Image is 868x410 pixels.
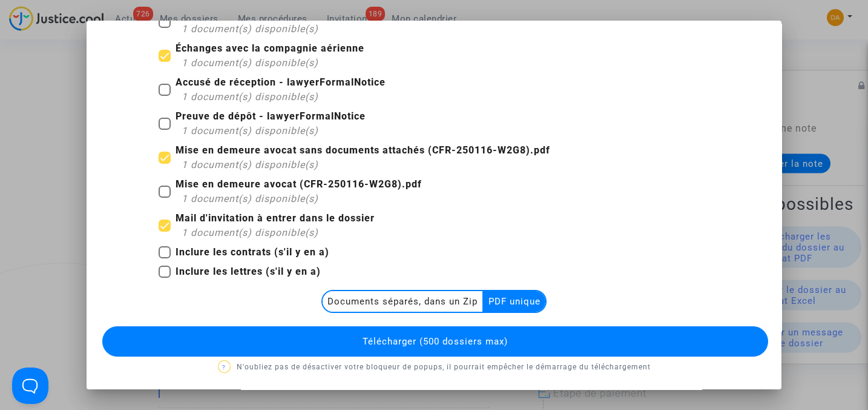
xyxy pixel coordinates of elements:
iframe: Help Scout Beacon - Open [12,368,48,404]
span: 1 document(s) disponible(s) [182,159,318,170]
b: Preuve de dépôt - lawyerFormalNotice [176,110,366,122]
span: 1 document(s) disponible(s) [182,227,318,238]
b: Accusé de réception - lawyerFormalNotice [176,76,386,88]
span: 1 document(s) disponible(s) [182,57,318,69]
b: Inclure les contrats (s'il y en a) [176,246,329,258]
b: Mise en demeure avocat (CFR-250116-W2G8).pdf [176,178,422,190]
span: ? [222,364,226,371]
span: 1 document(s) disponible(s) [182,125,318,136]
span: Télécharger (500 dossiers max) [363,336,508,347]
button: Télécharger (500 dossiers max) [102,326,768,357]
span: 1 document(s) disponible(s) [182,23,318,35]
b: Mise en demeure avocat sans documents attachés (CFR-250116-W2G8).pdf [176,144,550,156]
b: Échanges avec la compagnie aérienne [176,42,364,54]
multi-toggle-item: PDF unique [484,291,545,312]
span: 1 document(s) disponible(s) [182,91,318,102]
multi-toggle-item: Documents séparés, dans un Zip [323,291,484,312]
span: 1 document(s) disponible(s) [182,193,318,204]
b: Mail d'invitation à entrer dans le dossier [176,212,375,224]
p: N'oubliez pas de désactiver votre bloqueur de popups, il pourrait empêcher le démarrage du téléch... [101,360,766,375]
b: Inclure les lettres (s'il y en a) [176,266,321,277]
